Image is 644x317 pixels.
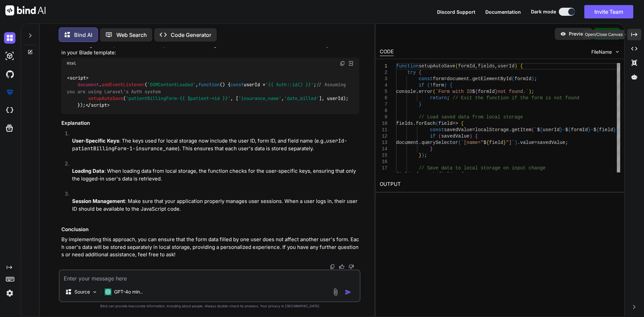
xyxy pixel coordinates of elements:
[568,127,571,133] span: {
[396,140,419,145] span: document
[531,8,556,15] span: Dark mode
[430,134,435,139] span: if
[599,127,613,133] span: field
[475,134,478,139] span: {
[380,76,387,82] div: 3
[72,138,119,144] strong: User-Specific Keys
[345,289,352,296] img: icon
[72,167,359,182] p: : When loading data from local storage, the function checks for the user-specific keys, ensuring ...
[515,76,531,82] span: formId
[72,138,347,152] code: userId-patientBillingForm-1-insurance_name
[419,102,421,107] span: }
[419,83,424,88] span: if
[114,288,143,295] p: GPT-4o min..
[475,89,478,94] span: {
[4,50,15,62] img: darkAi-studio
[419,70,421,75] span: {
[265,82,314,88] span: '{{ Auth::id() }}'
[4,32,15,44] img: darkChat
[419,89,433,94] span: error
[126,95,230,101] span: 'patientBillingForm-{{ $patient->id }}'
[380,48,394,56] div: CODE
[472,76,512,82] span: getElementById
[444,83,447,88] span: )
[486,140,489,145] span: {
[380,133,387,140] div: 12
[380,165,387,171] div: 17
[512,76,514,82] span: (
[380,159,387,165] div: 16
[444,76,446,82] span: =
[515,63,517,69] span: )
[593,127,596,133] span: $
[435,121,438,126] span: (
[77,82,99,88] span: document
[416,89,418,94] span: .
[61,236,359,259] p: By implementing this approach, you can ensure that the form data filled by one user does not affe...
[147,82,196,88] span: 'DOMContentLoaded'
[171,31,211,39] p: Code Generator
[380,82,387,89] div: 4
[540,127,542,133] span: {
[478,63,494,69] span: fields
[433,76,444,82] span: form
[67,75,89,81] span: < >
[531,76,534,82] span: )
[72,198,359,213] p: : Make sure that your application properly manages user sessions. When a user logs in, their user...
[91,102,107,108] span: script
[380,108,387,114] div: 8
[396,172,413,177] span: fields
[339,264,344,269] img: like
[529,89,531,94] span: )
[469,76,472,82] span: .
[419,165,545,171] span: // Save data to local storage on input change
[330,264,335,269] img: copy
[534,140,537,145] span: =
[517,140,520,145] span: .
[452,172,458,177] span: =>
[376,176,624,192] h2: OUTPUT
[340,61,345,66] img: copy
[430,127,444,133] span: const
[485,9,521,15] span: Documentation
[61,41,359,56] p: When calling the function, pass the user ID along with the form ID and field names. Here’s how yo...
[461,172,464,177] span: {
[503,140,506,145] span: }
[380,101,387,108] div: 7
[284,95,319,101] span: 'date_billed'
[72,198,125,204] strong: Session Management
[512,127,531,133] span: getItem
[419,114,523,120] span: // Load saved data from local storage
[380,120,387,127] div: 10
[565,127,568,133] span: $
[452,95,579,101] span: // Exit the function if the form is not found
[348,264,354,269] img: dislike
[534,76,537,82] span: ;
[4,287,15,299] img: settings
[416,121,435,126] span: forEach
[4,68,15,80] img: githubDark
[380,89,387,95] div: 5
[430,95,446,101] span: return
[506,140,514,145] span: "]`
[419,140,421,145] span: .
[433,89,435,94] span: (
[348,60,354,66] img: Open in Browser
[396,63,419,69] span: function
[475,63,478,69] span: ,
[537,140,565,145] span: savedValue
[419,76,433,82] span: const
[396,121,413,126] span: fields
[438,121,452,126] span: field
[380,95,387,101] div: 6
[483,140,486,145] span: $
[74,31,92,39] p: Bind AI
[407,70,416,75] span: try
[520,140,534,145] span: value
[447,76,469,82] span: document
[380,69,387,76] div: 2
[102,82,145,88] span: addEventListener
[497,89,528,94] span: not found.`
[458,140,461,145] span: (
[61,119,359,127] h3: Explanation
